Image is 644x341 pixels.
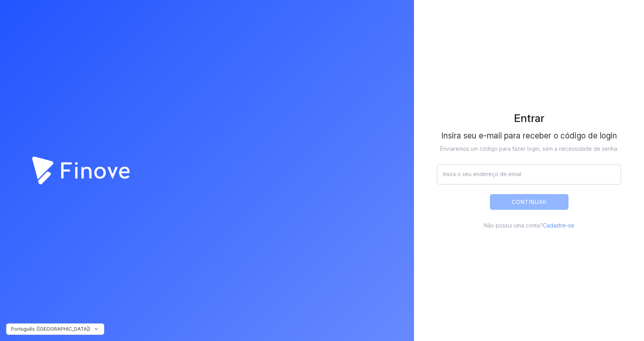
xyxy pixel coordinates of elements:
[6,323,104,335] button: Português ([GEOGRAPHIC_DATA])
[543,222,574,229] a: Cadastre-se
[437,112,621,125] h1: Entrar
[437,221,621,229] p: Não possui uma conta?
[11,326,90,332] span: Português ([GEOGRAPHIC_DATA])
[490,194,568,210] button: CONTINUAR
[437,131,621,143] h1: Insira seu e-mail para receber o código de login
[437,145,621,153] p: Enviaremos um código para fazer login, sem a necessidade de senha.
[437,164,621,184] input: Insira o seu endereço de email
